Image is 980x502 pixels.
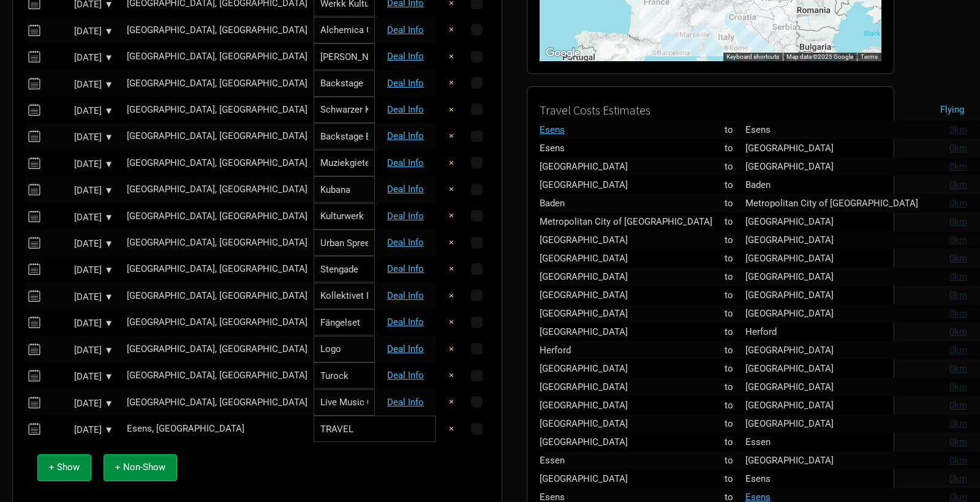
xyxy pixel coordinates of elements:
[930,291,967,300] a: Change Travel Calculation Type To Flying
[745,194,930,212] td: Metropolitan City of [GEOGRAPHIC_DATA]
[930,309,967,318] a: Change Travel Calculation Type To Flying
[543,45,583,61] img: Google
[949,179,967,190] span: 0km
[786,53,853,60] span: Map data ©2025 Google
[745,470,930,488] td: Esens
[725,139,745,157] td: to
[949,381,967,392] span: 0km
[745,231,930,249] td: [GEOGRAPHIC_DATA]
[725,414,745,433] td: to
[104,454,177,481] button: + Non-Show
[115,462,165,473] span: + Non-Show
[540,378,725,396] td: [GEOGRAPHIC_DATA]
[387,211,424,222] a: Deal Info
[46,346,113,355] div: [DATE] ▼
[387,24,424,36] a: Deal Info
[314,123,375,149] input: Backstage By The Mill
[725,194,745,212] td: to
[949,271,967,282] span: 0km
[387,78,424,89] a: Deal Info
[314,203,375,230] input: Kulturwerk
[949,216,967,227] span: 0km
[314,43,375,70] input: Slaughter Club
[46,372,113,381] div: [DATE] ▼
[745,157,930,176] td: [GEOGRAPHIC_DATA]
[127,132,307,141] div: Paris, France
[725,470,745,488] td: to
[46,293,113,302] div: [DATE] ▼
[930,217,967,227] a: Change Travel Calculation Type To Flying
[314,256,375,282] input: Stengade
[745,433,930,451] td: Essen
[127,79,307,88] div: Munich, Germany
[745,121,930,139] td: Esens
[314,336,375,362] input: Logo
[745,451,930,470] td: [GEOGRAPHIC_DATA]
[949,363,967,374] span: 0km
[745,268,930,286] td: [GEOGRAPHIC_DATA]
[540,359,725,378] td: [GEOGRAPHIC_DATA]
[437,17,466,43] button: ×
[437,70,466,96] button: ×
[127,398,307,407] div: Emden, Germany
[314,17,375,43] input: Alchemica Club
[46,27,113,36] div: [DATE] ▼
[46,107,113,116] div: [DATE] ▼
[127,291,307,301] div: Stockholm, Sweden
[46,319,113,328] div: [DATE] ▼
[127,345,307,354] div: Hamburg, Germany
[725,121,745,139] td: to
[949,473,967,484] span: 0km
[930,162,967,171] a: Change Travel Calculation Type To Flying
[540,268,725,286] td: [GEOGRAPHIC_DATA]
[387,130,424,141] a: Deal Info
[540,176,725,194] td: [GEOGRAPHIC_DATA]
[437,150,466,176] button: ×
[387,263,424,274] a: Deal Info
[387,290,424,301] a: Deal Info
[46,239,113,249] div: [DATE] ▼
[387,397,424,408] a: Deal Info
[540,249,725,268] td: [GEOGRAPHIC_DATA]
[725,359,745,378] td: to
[745,323,930,341] td: Herford
[725,341,745,359] td: to
[949,455,967,466] span: 0km
[930,199,967,208] a: Change Travel Calculation Type To Flying
[930,272,967,282] a: Change Travel Calculation Type To Flying
[437,389,466,415] button: ×
[725,286,745,304] td: to
[540,286,725,304] td: [GEOGRAPHIC_DATA]
[387,237,424,248] a: Deal Info
[745,396,930,414] td: [GEOGRAPHIC_DATA]
[930,364,967,373] a: Change Travel Calculation Type To Flying
[725,231,745,249] td: to
[46,186,113,195] div: [DATE] ▼
[745,212,930,231] td: [GEOGRAPHIC_DATA]
[127,212,307,221] div: Herford, Germany
[437,43,466,70] button: ×
[540,212,725,231] td: Metropolitan City of [GEOGRAPHIC_DATA]
[127,159,307,168] div: Maastricht, Netherlands
[437,230,466,256] button: ×
[949,290,967,301] span: 0km
[949,308,967,319] span: 0km
[387,184,424,195] a: Deal Info
[725,323,745,341] td: to
[701,11,706,16] div: Slaughter Club, Milan, Italy
[46,425,113,435] div: [DATE] ▼
[127,318,307,327] div: Gothenburg, Sweden
[930,144,967,153] a: Change Travel Calculation Type To Flying
[437,123,466,149] button: ×
[46,399,113,408] div: [DATE] ▼
[745,139,930,157] td: [GEOGRAPHIC_DATA]
[725,157,745,176] td: to
[861,53,878,60] a: Terms
[314,389,375,416] input: Live Music Center
[949,418,967,429] span: 0km
[745,341,930,359] td: [GEOGRAPHIC_DATA]
[314,150,375,176] input: Muziekgieterij
[314,416,436,442] input: TRAVEL
[437,176,466,203] button: ×
[949,161,967,172] span: 0km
